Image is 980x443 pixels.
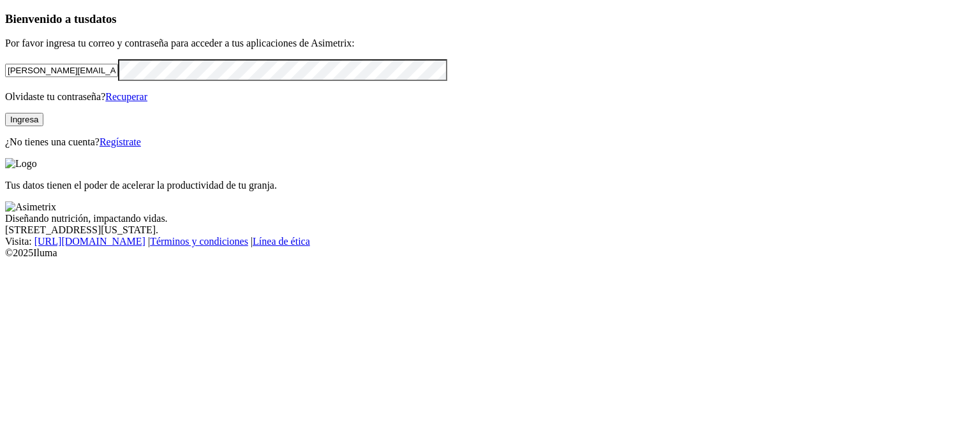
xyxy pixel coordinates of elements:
p: Olvidaste tu contraseña? [5,91,975,103]
div: Diseñando nutrición, impactando vidas. [5,213,975,224]
p: Por favor ingresa tu correo y contraseña para acceder a tus aplicaciones de Asimetrix: [5,38,975,49]
span: datos [89,12,117,25]
a: Línea de ética [253,236,310,247]
input: Tu correo [5,64,118,77]
a: [URL][DOMAIN_NAME] [34,236,145,247]
p: Tus datos tienen el poder de acelerar la productividad de tu granja. [5,180,975,191]
a: Recuperar [105,91,147,102]
button: Ingresa [5,113,43,126]
img: Asimetrix [5,201,56,213]
div: Visita : | | [5,236,975,247]
a: Términos y condiciones [150,236,248,247]
p: ¿No tienes una cuenta? [5,136,975,148]
h3: Bienvenido a tus [5,12,975,26]
div: © 2025 Iluma [5,247,975,259]
div: [STREET_ADDRESS][US_STATE]. [5,224,975,236]
img: Logo [5,158,37,170]
a: Regístrate [100,136,141,147]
